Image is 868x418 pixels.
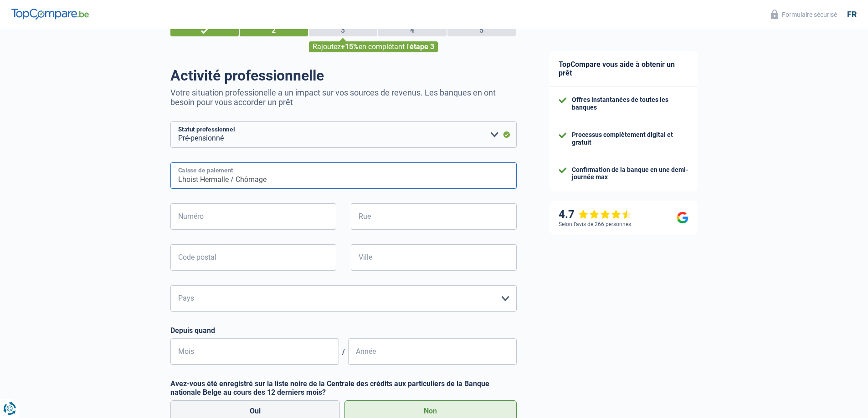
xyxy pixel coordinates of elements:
[378,25,447,36] div: 4
[309,25,377,36] div: 3
[447,25,516,36] div: 5
[348,338,517,365] input: AAAA
[572,96,688,111] div: Offres instantanées de toutes les banques
[170,88,517,107] p: Votre situation professionelle a un impact sur vos sources de revenus. Les banques en ont besoin ...
[572,131,688,146] div: Processus complètement digital et gratuit
[765,7,842,22] button: Formulaire sécurisé
[240,25,308,36] div: 2
[170,25,239,36] div: 1
[559,208,632,221] div: 4.7
[11,9,89,20] img: TopCompare Logo
[309,41,438,52] div: Rajoutez en complétant l'
[341,42,359,51] span: +15%
[339,347,348,356] span: /
[847,10,857,20] div: fr
[550,51,698,87] div: TopCompare vous aide à obtenir un prêt
[170,326,517,335] label: Depuis quand
[170,338,339,365] input: MM
[170,379,517,397] label: Avez-vous été enregistré sur la liste noire de la Centrale des crédits aux particuliers de la Ban...
[410,42,434,51] span: étape 3
[170,67,517,84] h1: Activité professionnelle
[559,221,631,227] div: Selon l’avis de 266 personnes
[572,166,688,181] div: Confirmation de la banque en une demi-journée max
